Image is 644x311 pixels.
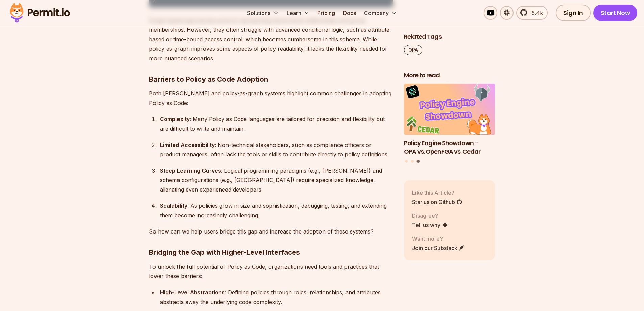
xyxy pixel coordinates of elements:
[244,6,281,20] button: Solutions
[404,84,495,156] a: Policy Engine Showdown - OPA vs. OpenFGA vs. Cedar Policy Engine Showdown - OPA vs. OpenFGA vs. C...
[404,84,495,156] li: 3 of 3
[593,5,638,21] a: Start Now
[404,139,495,156] h3: Policy Engine Showdown - OPA vs. OpenFGA vs. Cedar
[149,248,300,257] strong: Bridging the Gap with Higher-Level Interfaces
[160,201,393,220] div: : As policies grow in size and sophistication, debugging, testing, and extending them become incr...
[160,140,393,159] div: : Non-technical stakeholders, such as compliance officers or product managers, often lack the too...
[412,235,465,243] p: Want more?
[149,227,393,236] p: So how can we help users bridge this gap and increase the adoption of these systems?
[412,188,462,197] p: Like this Article?
[149,16,393,63] p: Graph-based approaches excel at representing hierarchical relationships and group memberships. Ho...
[404,32,495,41] h2: Related Tags
[412,221,448,229] a: Tell us why
[404,84,495,135] img: Policy Engine Showdown - OPA vs. OpenFGA vs. Cedar
[412,198,462,206] a: Star us on Github
[284,6,312,20] button: Learn
[556,5,591,21] a: Sign In
[160,141,215,148] strong: Limited Accessibility
[7,1,73,24] img: Permit logo
[404,71,495,80] h2: More to read
[315,6,338,20] a: Pricing
[411,160,414,163] button: Go to slide 2
[149,89,393,108] p: Both [PERSON_NAME] and policy-as-graph systems highlight common challenges in adopting Policy as ...
[340,6,359,20] a: Docs
[160,166,393,194] div: : Logical programming paradigms (e.g., [PERSON_NAME]) and schema configurations (e.g., [GEOGRAPHI...
[160,114,393,133] div: : Many Policy as Code languages are tailored for precision and flexibility but are difficult to w...
[412,244,465,252] a: Join our Substack
[405,160,408,163] button: Go to slide 1
[516,6,548,20] a: 5.4k
[149,75,268,83] strong: Barriers to Policy as Code Adoption
[404,84,495,164] div: Posts
[528,9,543,17] span: 5.4k
[160,202,187,209] strong: Scalability
[149,262,393,281] p: To unlock the full potential of Policy as Code, organizations need tools and practices that lower...
[404,45,422,55] a: OPA
[160,167,221,174] strong: Steep Learning Curves
[160,289,225,296] strong: High-Level Abstractions
[417,160,420,163] button: Go to slide 3
[412,212,448,220] p: Disagree?
[160,288,393,307] div: : Defining policies through roles, relationships, and attributes abstracts away the underlying co...
[361,6,400,20] button: Company
[160,116,190,123] strong: Complexity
